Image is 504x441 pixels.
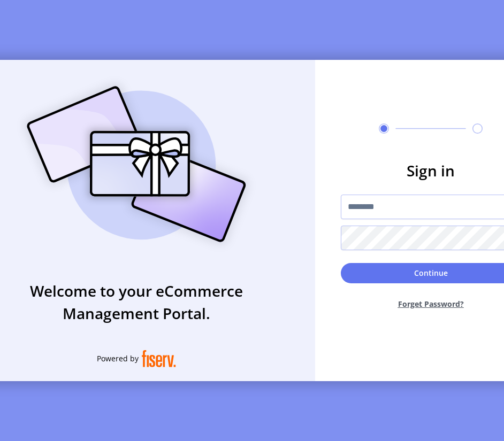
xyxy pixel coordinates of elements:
[11,74,262,254] img: card_Illustration.svg
[97,353,139,364] span: Powered by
